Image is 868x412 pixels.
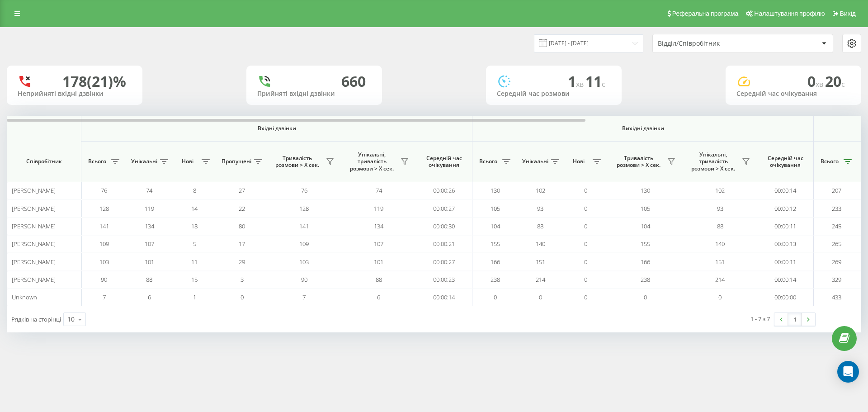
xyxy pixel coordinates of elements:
[257,90,371,98] div: Прийняті вхідні дзвінки
[491,240,500,248] span: 155
[584,240,587,248] span: 0
[641,222,650,230] span: 104
[584,204,587,213] span: 0
[101,186,107,194] span: 76
[754,10,825,17] span: Налаштування профілю
[584,258,587,266] span: 0
[491,204,500,213] span: 105
[491,222,500,230] span: 104
[715,240,725,248] span: 140
[145,240,154,248] span: 107
[416,199,472,217] td: 00:00:27
[613,155,665,169] span: Тривалість розмови > Х сек.
[12,240,56,248] span: [PERSON_NAME]
[346,151,398,172] span: Унікальні, тривалість розмови > Х сек.
[757,182,814,199] td: 00:00:14
[584,186,587,194] span: 0
[376,275,382,284] span: 88
[536,186,545,194] span: 102
[374,240,383,248] span: 107
[832,240,841,248] span: 265
[840,10,856,17] span: Вихід
[99,240,109,248] span: 109
[176,158,199,165] span: Нові
[764,155,807,169] span: Середній час очікування
[832,258,841,266] span: 269
[494,125,793,132] span: Вихідні дзвінки
[757,218,814,235] td: 00:00:11
[12,275,56,284] span: [PERSON_NAME]
[641,186,650,194] span: 130
[658,40,766,47] div: Відділ/Співробітник
[146,275,152,284] span: 88
[191,258,198,266] span: 11
[241,293,244,301] span: 0
[416,182,472,199] td: 00:00:26
[841,79,845,89] span: c
[193,293,196,301] span: 1
[86,158,108,165] span: Всього
[239,204,245,213] span: 22
[239,222,245,230] span: 80
[536,258,545,266] span: 151
[299,258,309,266] span: 103
[374,204,383,213] span: 119
[641,275,650,284] span: 238
[423,155,465,169] span: Середній час очікування
[537,204,543,213] span: 93
[99,204,109,213] span: 128
[62,73,126,90] div: 178 (21)%
[539,293,542,301] span: 0
[715,275,725,284] span: 214
[715,186,725,194] span: 102
[825,71,845,91] span: 20
[131,158,157,165] span: Унікальні
[717,204,723,213] span: 93
[832,186,841,194] span: 207
[584,275,587,284] span: 0
[641,204,650,213] span: 105
[672,10,739,17] span: Реферальна програма
[241,275,244,284] span: 3
[641,258,650,266] span: 166
[191,222,198,230] span: 18
[12,258,56,266] span: [PERSON_NAME]
[757,235,814,253] td: 00:00:13
[416,253,472,270] td: 00:00:27
[301,275,307,284] span: 90
[750,314,770,323] div: 1 - 7 з 7
[148,293,151,301] span: 6
[537,222,543,230] span: 88
[536,240,545,248] span: 140
[497,90,611,98] div: Середній час розмови
[491,186,500,194] span: 130
[103,293,106,301] span: 7
[585,71,605,91] span: 11
[193,240,196,248] span: 5
[239,240,245,248] span: 17
[11,315,61,323] span: Рядків на сторінці
[376,186,382,194] span: 74
[239,186,245,194] span: 27
[644,293,647,301] span: 0
[12,293,37,301] span: Unknown
[757,253,814,270] td: 00:00:11
[491,258,500,266] span: 166
[101,275,107,284] span: 90
[832,222,841,230] span: 245
[99,222,109,230] span: 141
[832,293,841,301] span: 433
[416,271,472,289] td: 00:00:23
[832,275,841,284] span: 329
[536,275,545,284] span: 214
[757,289,814,306] td: 00:00:00
[146,186,152,194] span: 74
[374,222,383,230] span: 134
[788,313,802,326] a: 1
[299,222,309,230] span: 141
[416,218,472,235] td: 00:00:30
[12,222,56,230] span: [PERSON_NAME]
[416,289,472,306] td: 00:00:14
[416,235,472,253] td: 00:00:21
[736,90,850,98] div: Середній час очікування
